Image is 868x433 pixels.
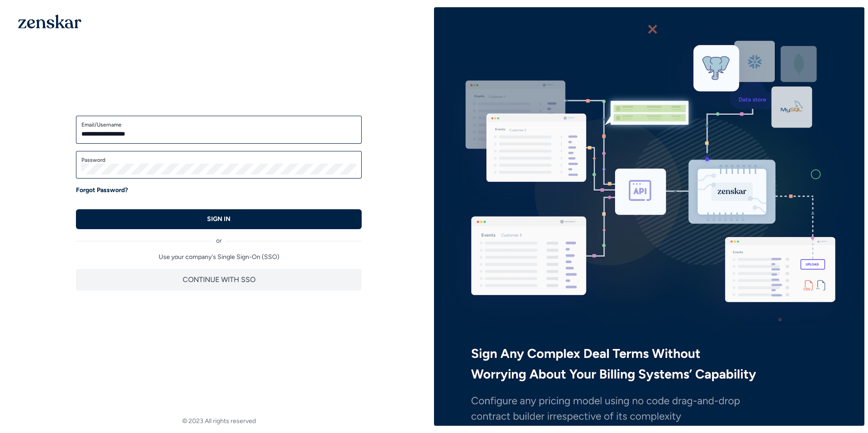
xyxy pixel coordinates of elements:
p: SIGN IN [207,215,231,224]
footer: © 2023 All rights reserved [4,417,434,426]
div: or [76,229,362,245]
button: SIGN IN [76,209,362,229]
a: Forgot Password? [76,186,128,195]
label: Email/Username [81,121,356,128]
p: Use your company's Single Sign-On (SSO) [76,253,362,262]
img: 1OGAJ2xQqyY4LXKgY66KYq0eOWRCkrZdAb3gUhuVAqdWPZE9SRJmCz+oDMSn4zDLXe31Ii730ItAGKgCKgCCgCikA4Av8PJUP... [18,14,81,28]
button: CONTINUE WITH SSO [76,269,362,291]
label: Password [81,156,356,164]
